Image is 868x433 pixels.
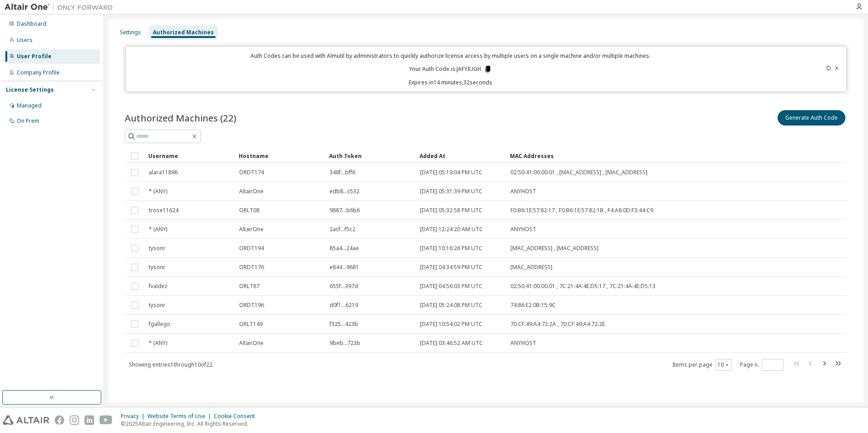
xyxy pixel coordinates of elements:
[409,65,492,73] p: Your Auth Code is: JAFYIUGH
[85,415,94,425] img: linkedin.svg
[239,226,264,233] span: AltairOne
[239,207,259,214] span: ORLT08
[149,188,167,195] span: * (ANY)
[672,359,732,371] span: Items per page
[330,207,360,214] span: 9887...b6b6
[778,110,845,126] button: Generate Auth Code
[510,340,536,347] span: ANYHOST
[239,321,263,328] span: ORLT149
[17,53,52,60] div: User Profile
[510,226,536,233] span: ANYHOST
[420,226,483,233] span: [DATE] 12:24:20 AM UTC
[149,245,165,252] span: tysonr
[17,20,47,28] div: Dashboard
[420,169,482,176] span: [DATE] 05:19:04 PM UTC
[149,226,167,233] span: * (ANY)
[329,149,412,163] div: Auth Token
[125,112,236,124] span: Authorized Machines (22)
[717,361,730,368] button: 10
[420,188,482,195] span: [DATE] 05:31:39 PM UTC
[17,69,60,76] div: Company Profile
[330,321,358,328] span: f325...423b
[330,226,355,233] span: 2acf...f5c2
[121,413,147,420] div: Privacy
[510,302,556,309] span: 74:86:E2:0B:15:9C
[147,413,214,420] div: Website Terms of Use
[330,264,359,271] span: e844...9681
[6,86,54,93] div: License Settings
[239,245,264,252] span: ORDT194
[131,79,770,86] p: Expires in 14 minutes, 32 seconds
[214,413,260,420] div: Cookie Consent
[17,37,33,44] div: Users
[99,415,113,425] img: youtube.svg
[70,415,79,425] img: instagram.svg
[149,207,179,214] span: trose11624
[17,102,42,109] div: Managed
[131,52,770,60] p: Auth Codes can be used with Almutil by administrators to quickly authorize license access by mult...
[239,283,259,290] span: ORLT87
[3,415,49,425] img: altair_logo.svg
[120,29,141,36] div: Settings
[149,302,165,309] span: tysonr
[420,149,503,163] div: Added At
[420,340,483,347] span: [DATE] 03:46:52 AM UTC
[239,149,322,163] div: Hostname
[149,340,167,347] span: * (ANY)
[239,169,264,176] span: ORDT174
[121,420,260,428] p: © 2025 Altair Engineering, Inc. All Rights Reserved.
[239,340,264,347] span: AltairOne
[149,321,170,328] span: fgallego
[330,188,359,195] span: edb8...c532
[153,29,214,36] div: Authorized Machines
[510,207,653,214] span: F0:B6:1E:57:82:17 , F0:B6:1E:57:82:1B , F4:A8:0D:F3:44:C9
[5,3,118,12] img: Altair One
[17,117,39,125] div: On Prem
[148,149,231,163] div: Username
[129,361,212,368] span: Showing entries 1 through 10 of 22
[510,321,605,328] span: 70:CF:49:A4:72:2A , 70:CF:49:A4:72:2E
[510,149,752,163] div: MAC Addresses
[510,188,536,195] span: ANYHOST
[149,264,165,271] span: tysonr
[420,207,482,214] span: [DATE] 05:32:58 PM UTC
[149,169,178,176] span: alara11896
[510,264,552,271] span: [MAC_ADDRESS]
[420,321,482,328] span: [DATE] 10:54:02 PM UTC
[510,245,599,252] span: [MAC_ADDRESS] , [MAC_ADDRESS]
[330,283,358,290] span: 655f...397d
[149,283,167,290] span: fvaldez
[239,188,264,195] span: AltairOne
[510,283,656,290] span: 02:50:41:00:00:01 , 7C:21:4A:4E:D5:17 , 7C:21:4A:4E:D5:13
[420,302,482,309] span: [DATE] 05:24:08 PM UTC
[510,169,647,176] span: 02:50:41:00:00:01 , [MAC_ADDRESS] , [MAC_ADDRESS]
[420,283,482,290] span: [DATE] 04:56:03 PM UTC
[420,245,482,252] span: [DATE] 10:16:26 PM UTC
[330,169,355,176] span: 348f...bff6
[330,340,360,347] span: 9beb...723b
[420,264,482,271] span: [DATE] 04:34:59 PM UTC
[330,245,359,252] span: 85a4...24ae
[239,264,264,271] span: ORDT176
[330,302,358,309] span: d0f1...6219
[740,359,783,371] span: Page n.
[55,415,64,425] img: facebook.svg
[239,302,264,309] span: ORDT196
